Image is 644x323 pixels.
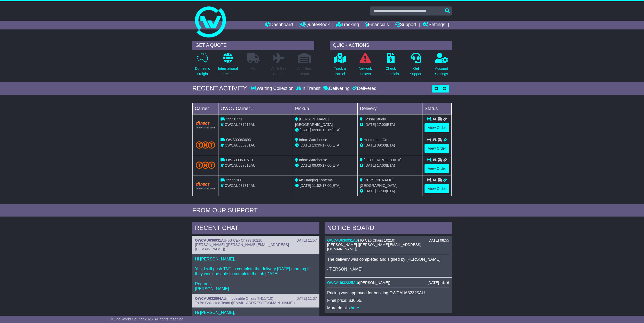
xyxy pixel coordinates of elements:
[295,296,317,301] div: [DATE] 11:37
[312,163,321,167] span: 09:00
[322,163,331,167] span: 17:00
[422,21,445,29] a: Settings
[300,128,311,132] span: [DATE]
[299,178,333,182] span: Art Hanging Systems
[247,66,260,77] p: Full Loads
[425,123,449,132] a: View Order
[359,238,394,242] span: JG Cab Chairs 10210
[226,138,253,142] span: OWS000636931
[327,298,449,303] p: Final price: $36.66.
[327,290,449,295] p: Pricing was approved for booking OWCAU632325AU.
[410,52,423,80] a: GetSupport
[110,317,185,321] span: © One World Courier 2025. All rights reserved.
[196,121,215,128] img: Direct.png
[295,143,356,148] div: - (ETA)
[251,86,295,91] div: Waiting Collection
[295,163,356,168] div: - (ETA)
[195,238,226,242] a: OWCAU636931AU
[192,41,314,50] div: GET A QUOTE
[195,238,317,243] div: ( )
[295,86,322,91] div: In Transit
[225,163,256,167] span: OWCAU637513AU
[395,21,416,29] a: Support
[360,143,420,148] div: (ETA)
[327,281,449,285] div: ( )
[425,164,449,173] a: View Order
[327,281,358,285] a: OWCAU632325AU
[425,184,449,193] a: View Order
[360,122,420,127] div: (ETA)
[377,163,386,167] span: 17:00
[327,305,449,310] p: More details: .
[195,52,210,80] a: DomesticFreight
[364,138,387,142] span: Hunter and Co
[428,281,449,285] div: [DATE] 14:16
[192,85,251,92] div: RECENT ACTIVITY -
[364,122,376,127] span: [DATE]
[227,238,262,242] span: JG Cab Chairs 10210
[327,243,421,251] span: [PERSON_NAME] ([PERSON_NAME][EMAIL_ADDRESS][DOMAIN_NAME])
[364,143,376,147] span: [DATE]
[364,117,386,121] span: Hassal Studio
[327,257,449,272] p: The delivery was completed and signed by [PERSON_NAME] -[PERSON_NAME]
[425,144,449,153] a: View Order
[327,238,358,242] a: OWCAU636931AU
[428,238,449,243] div: [DATE] 08:55
[351,86,376,91] div: Delivered
[322,143,331,147] span: 17:00
[193,103,218,114] td: Carrier
[195,310,317,315] p: Hi [PERSON_NAME],
[295,238,317,243] div: [DATE] 11:57
[192,207,452,214] div: FROM OUR SUPPORT
[299,158,327,162] span: Inbox Warehouse
[218,52,238,80] a: InternationalFreight
[226,158,253,162] span: OWS000637513
[300,183,311,188] span: [DATE]
[377,122,386,127] span: 17:00
[225,183,256,188] span: OWCAU637314AU
[196,141,215,148] img: TNT_Domestic.png
[312,143,321,147] span: 13:39
[358,52,372,80] a: NetworkDelays
[192,222,319,236] div: RECENT CHAT
[351,306,359,310] a: here
[359,281,389,285] span: [PERSON_NAME]
[382,52,399,80] a: CheckFinancials
[360,163,420,168] div: (ETA)
[195,296,317,301] div: ( )
[226,178,242,182] span: 39922100
[218,66,238,77] p: International Freight
[360,178,397,188] span: [PERSON_NAME][GEOGRAPHIC_DATA]
[299,138,327,142] span: Inbox Warehouse
[364,163,376,167] span: [DATE]
[293,103,358,114] td: Pickup
[195,301,295,305] span: To Be Collected Team ([EMAIL_ADDRESS][DOMAIN_NAME])
[365,21,389,29] a: Financials
[312,183,321,188] span: 11:52
[327,238,449,243] div: ( )
[358,103,422,114] td: Delivery
[334,66,346,77] p: Track a Parcel
[322,86,351,91] div: Delivering
[196,182,215,189] img: Direct.png
[299,21,330,29] a: Quote/Book
[334,52,346,80] a: Track aParcel
[330,41,452,50] div: QUICK ACTIONS
[364,158,401,162] span: [GEOGRAPHIC_DATA]
[265,21,293,29] a: Dashboard
[195,66,210,77] p: Domestic Freight
[218,103,293,114] td: OWC / Carrier #
[435,52,449,80] a: AccountSettings
[195,296,226,301] a: OWCAU632864AU
[297,66,311,77] p: Air / Sea Depot
[322,128,331,132] span: 12:15
[300,143,311,147] span: [DATE]
[295,117,333,127] span: [PERSON_NAME][GEOGRAPHIC_DATA]
[383,66,399,77] p: Check Financials
[360,188,420,194] div: (ETA)
[377,189,386,193] span: 17:00
[295,183,356,188] div: - (ETA)
[195,257,317,291] p: Hi [PERSON_NAME], Yes, I will push TNT to complete the delivery [DATE] morning if they won't be a...
[295,127,356,133] div: - (ETA)
[225,122,256,127] span: OWCAU637519AU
